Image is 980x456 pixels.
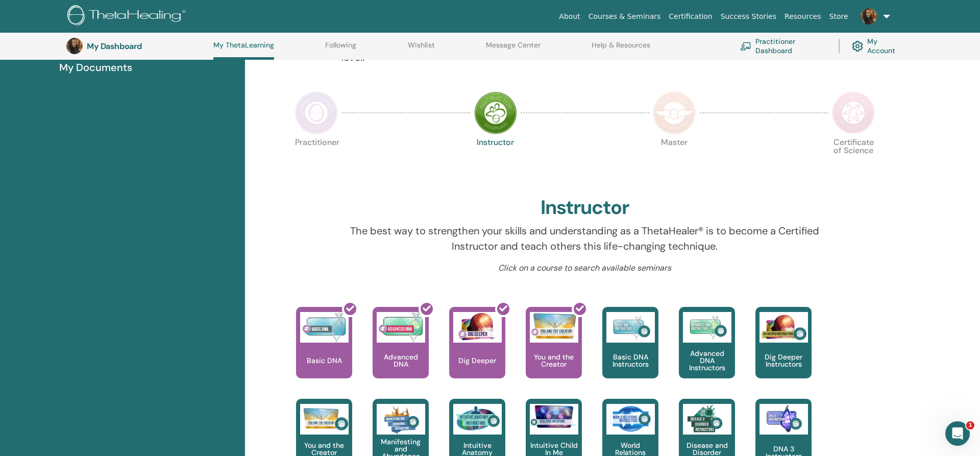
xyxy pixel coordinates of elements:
span: My Documents [59,60,132,75]
p: Instructor [474,138,517,181]
img: chalkboard-teacher.svg [740,42,751,50]
a: Store [825,7,852,26]
a: My ThetaLearning [213,41,274,60]
p: Click on a course to search available seminars [341,262,829,274]
a: Success Stories [717,7,780,26]
p: Advanced DNA [373,353,429,368]
img: World Relations Instructors [606,404,655,435]
img: cog.svg [852,38,863,54]
a: Dig Deeper Instructors Dig Deeper Instructors [755,307,812,399]
a: Advanced DNA Instructors Advanced DNA Instructors [679,307,735,399]
p: Dig Deeper Instructors [755,353,812,368]
img: Intuitive Anatomy Instructors [453,404,502,435]
img: Dig Deeper Instructors [759,312,808,343]
img: Intuitive Child In Me Instructors [530,404,578,429]
a: You and the Creator You and the Creator [526,307,582,399]
p: The best way to strengthen your skills and understanding as a ThetaHealer® is to become a Certifi... [341,223,829,254]
p: Master [653,138,696,181]
a: Resources [780,7,825,26]
p: Advanced DNA Instructors [679,350,735,371]
img: Certificate of Science [832,91,875,134]
p: Dig Deeper [454,357,500,364]
a: Message Center [486,41,541,57]
a: Advanced DNA Advanced DNA [373,307,429,399]
img: Basic DNA [300,312,349,343]
a: Following [325,41,356,57]
a: About [555,7,584,26]
a: Certification [665,7,716,26]
h2: Instructor [541,196,630,220]
img: You and the Creator Instructors [300,404,349,435]
img: Practitioner [295,91,338,134]
a: Basic DNA Basic DNA [296,307,352,399]
img: Basic DNA Instructors [606,312,655,343]
span: 1 [966,421,974,429]
img: Dig Deeper [453,312,502,343]
img: default.jpg [861,8,877,25]
a: Basic DNA Instructors Basic DNA Instructors [602,307,658,399]
img: Advanced DNA Instructors [683,312,731,343]
img: default.jpg [66,38,83,54]
a: Courses & Seminars [584,7,665,26]
a: My Account [852,35,903,57]
a: Practitioner Dashboard [740,35,826,57]
img: DNA 3 Instructors [759,404,808,435]
h3: My Dashboard [87,41,189,51]
p: Practitioner [295,138,338,181]
img: Disease and Disorder Instructors [683,404,731,435]
p: You and the Creator [526,353,582,368]
img: Instructor [474,91,517,134]
p: Basic DNA Instructors [602,353,658,368]
a: Help & Resources [592,41,650,57]
p: Certificate of Science [832,138,875,181]
img: Master [653,91,696,134]
iframe: Intercom live chat [945,421,970,446]
img: Manifesting and Abundance Instructors [377,404,425,435]
img: Advanced DNA [377,312,425,343]
a: Dig Deeper Dig Deeper [449,307,505,399]
img: logo.png [67,5,189,28]
a: Wishlist [408,41,435,57]
img: You and the Creator [530,312,578,340]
